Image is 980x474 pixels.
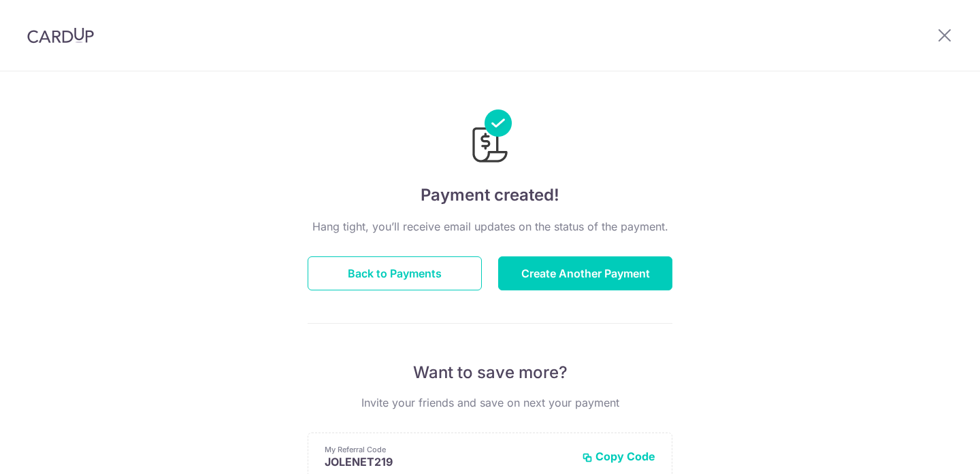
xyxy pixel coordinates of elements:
p: Invite your friends and save on next your payment [308,394,672,411]
img: Payments [468,109,512,167]
p: Want to save more? [308,362,672,384]
p: JOLENET219 [325,455,571,469]
h4: Payment created! [308,183,672,207]
button: Back to Payments [308,256,482,290]
img: CardUp [27,27,94,44]
button: Copy Code [582,450,655,463]
p: My Referral Code [325,444,571,455]
button: Create Another Payment [498,256,672,290]
p: Hang tight, you’ll receive email updates on the status of the payment. [308,218,672,235]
